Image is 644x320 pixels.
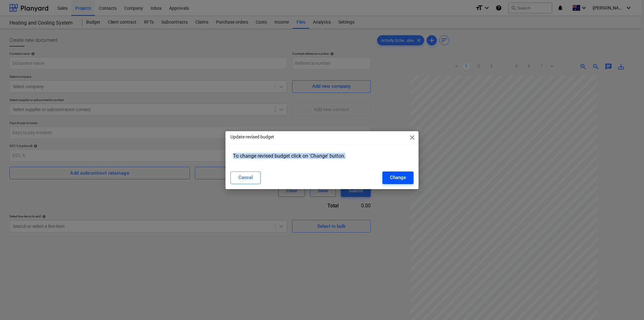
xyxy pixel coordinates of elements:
[230,171,261,184] button: Cancel
[230,150,414,161] div: To change revised budget click on 'Change' button.
[230,134,274,140] p: Update revised budget
[390,173,406,182] div: Change
[382,171,414,184] button: Change
[238,173,253,182] div: Cancel
[408,134,416,141] span: close
[613,290,644,320] iframe: Chat Widget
